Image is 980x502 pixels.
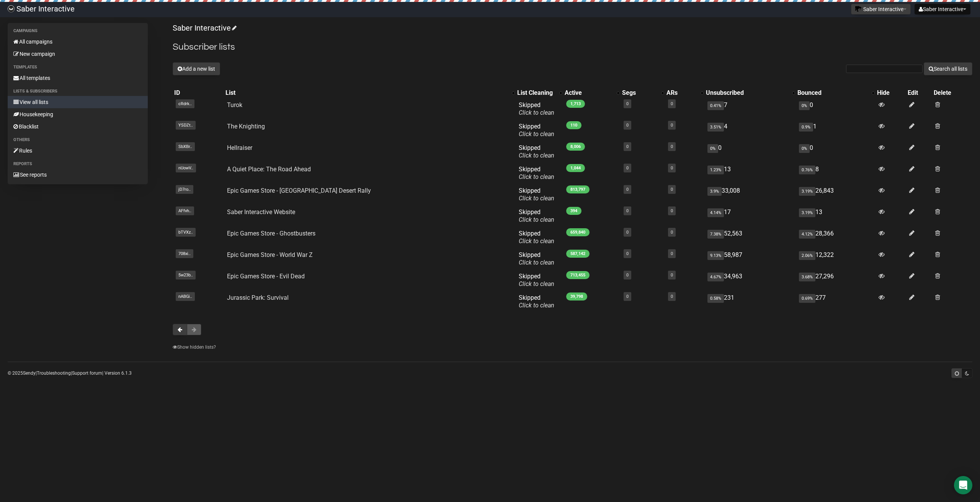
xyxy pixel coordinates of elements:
[173,344,216,350] a: Show hidden lists?
[934,89,971,97] div: Delete
[516,88,563,98] th: List Cleaning: No sort applied, activate to apply an ascending sort
[519,187,554,202] span: Skipped
[72,370,102,376] a: Support forum
[8,48,148,60] a: New campaign
[797,89,868,97] div: Bounced
[176,292,195,301] span: nABGi..
[796,162,875,184] td: 8
[796,120,875,141] td: 1
[566,250,590,258] span: 587,142
[519,130,554,138] a: Click to clean
[227,101,242,109] a: Turok
[176,164,196,172] span: nUowV..
[671,144,673,149] a: 0
[173,23,235,32] a: Saber Interactive
[626,273,629,278] a: 0
[519,259,554,266] a: Click to clean
[519,280,554,288] a: Click to clean
[704,141,796,162] td: 0
[704,291,796,312] td: 231
[915,4,970,15] button: Saber Interactive
[704,184,796,205] td: 33,008
[519,237,554,245] a: Click to clean
[519,144,554,159] span: Skipped
[626,101,629,106] a: 0
[626,294,629,299] a: 0
[519,101,554,116] span: Skipped
[796,88,875,98] th: Bounced: No sort applied, activate to apply an ascending sort
[707,273,724,281] span: 4.67%
[704,162,796,184] td: 13
[517,89,555,97] div: List Cleaning
[622,89,658,97] div: Segs
[8,369,132,377] p: © 2025 | | | Version 6.1.3
[227,144,252,151] a: Hellraiser
[176,249,193,258] span: 708xi..
[519,302,554,309] a: Click to clean
[671,187,673,192] a: 0
[626,208,629,213] a: 0
[621,88,665,98] th: Segs: No sort applied, activate to apply an ascending sort
[799,144,810,153] span: 0%
[8,120,148,133] a: Blacklist
[707,251,724,260] span: 9.13%
[37,370,71,376] a: Troubleshooting
[173,88,224,98] th: ID: No sort applied, sorting is disabled
[8,159,148,169] li: Reports
[227,273,305,280] a: Epic Games Store - Evil Dead
[565,89,613,97] div: Active
[799,101,810,110] span: 0%
[796,270,875,291] td: 27,296
[932,88,972,98] th: Delete: No sort applied, sorting is disabled
[8,96,148,108] a: View all lists
[908,89,931,97] div: Edit
[176,142,195,151] span: SbXBr..
[176,99,194,108] span: cRdrk..
[563,88,621,98] th: Active: No sort applied, activate to apply an ascending sort
[707,123,724,132] span: 3.51%
[174,89,222,97] div: ID
[519,109,554,116] a: Click to clean
[227,123,265,130] a: The Knighting
[519,273,554,288] span: Skipped
[519,216,554,223] a: Click to clean
[227,166,311,173] a: A Quiet Place: The Road Ahead
[666,89,697,97] div: ARs
[799,230,815,239] span: 4.12%
[626,123,629,128] a: 0
[796,205,875,227] td: 13
[799,187,815,196] span: 3.19%
[519,251,554,266] span: Skipped
[665,88,704,98] th: ARs: No sort applied, activate to apply an ascending sort
[707,230,724,239] span: 7.38%
[954,476,972,494] div: Open Intercom Messenger
[626,187,629,192] a: 0
[671,230,673,235] a: 0
[176,206,194,215] span: AFfvh..
[566,100,585,108] span: 1,713
[176,271,196,279] span: 5w23b..
[707,187,722,196] span: 3.9%
[671,208,673,213] a: 0
[173,40,972,54] h2: Subscriber lists
[227,187,371,194] a: Epic Games Store - [GEOGRAPHIC_DATA] Desert Rally
[227,230,315,237] a: Epic Games Store - Ghostbusters
[924,62,972,75] button: Search all lists
[566,143,585,151] span: 8,006
[227,251,313,258] a: Epic Games Store - World War Z
[519,166,554,180] span: Skipped
[704,205,796,227] td: 17
[671,294,673,299] a: 0
[626,166,629,171] a: 0
[906,88,932,98] th: Edit: No sort applied, sorting is disabled
[796,184,875,205] td: 26,843
[227,294,289,301] a: Jurassic Park: Survival
[8,36,148,48] a: All campaigns
[626,251,629,256] a: 0
[707,101,724,110] span: 0.41%
[8,135,148,145] li: Others
[23,370,36,376] a: Sendy
[671,123,673,128] a: 0
[626,230,629,235] a: 0
[8,87,148,96] li: Lists & subscribers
